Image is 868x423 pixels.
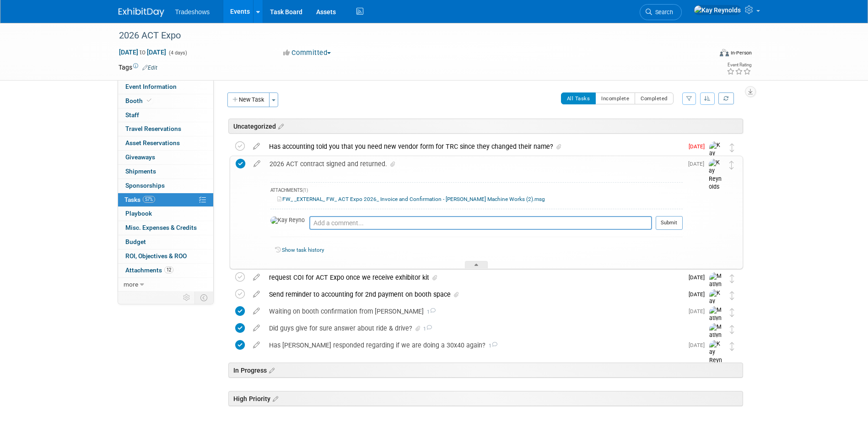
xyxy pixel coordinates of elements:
[729,161,734,169] i: Move task
[118,108,213,122] a: Staff
[118,221,213,235] a: Misc. Expenses & Credits
[264,139,683,154] div: Has accounting told you that you need new vendor form for TRC since they changed their name?
[720,49,729,56] img: Format-Inperson.png
[125,125,181,132] span: Travel Reservations
[727,63,751,67] div: Event Rating
[118,193,213,207] a: Tasks57%
[689,308,709,315] span: [DATE]
[689,143,709,150] span: [DATE]
[125,97,153,104] span: Booth
[124,196,155,203] span: Tasks
[270,187,683,195] div: ATTACHMENTS
[118,235,213,249] a: Budget
[125,111,139,119] span: Staff
[276,121,284,130] a: Edit sections
[125,168,156,175] span: Shipments
[118,94,213,108] a: Booth
[730,325,734,334] i: Move task
[118,151,213,164] a: Giveaways
[119,63,157,72] td: Tags
[179,292,195,304] td: Personalize Event Tab Strip
[125,224,197,231] span: Misc. Expenses & Credits
[118,122,213,136] a: Travel Reservations
[118,179,213,193] a: Sponsorships
[485,343,497,349] span: 1
[302,188,308,193] span: (1)
[228,363,743,378] div: In Progress
[730,291,734,300] i: Move task
[267,365,275,374] a: Edit sections
[118,207,213,221] a: Playbook
[194,292,213,304] td: Toggle Event Tabs
[689,342,709,348] span: [DATE]
[658,48,752,61] div: Event Format
[147,98,151,103] i: Booth reservation complete
[595,92,635,104] button: Incomplete
[125,238,146,245] span: Budget
[264,304,683,319] div: Waiting on booth confirmation from [PERSON_NAME]
[282,247,324,253] a: Show task history
[248,142,264,151] a: edit
[709,272,723,305] img: Matlyn Lowrey
[730,49,752,56] div: In-Person
[248,324,264,332] a: edit
[125,266,173,274] span: Attachments
[248,273,264,282] a: edit
[124,281,138,288] span: more
[709,323,723,356] img: Matlyn Lowrey
[164,266,173,273] span: 12
[270,217,305,225] img: Kay Reynolds
[730,274,734,283] i: Move task
[635,92,674,104] button: Completed
[175,8,210,16] span: Tradeshows
[689,274,709,281] span: [DATE]
[709,340,723,373] img: Kay Reynolds
[264,270,683,285] div: request COI for ACT Expo once we receive exhibitor kit
[118,80,213,94] a: Event Information
[694,5,741,15] img: Kay Reynolds
[656,216,683,230] button: Submit
[118,264,213,277] a: Attachments12
[119,8,164,17] img: ExhibitDay
[730,342,734,351] i: Move task
[248,341,264,349] a: edit
[709,306,723,339] img: Matlyn Lowrey
[125,210,152,217] span: Playbook
[138,49,147,56] span: to
[118,278,213,292] a: more
[264,287,683,302] div: Send reminder to accounting for 2nd payment on booth space
[125,139,180,146] span: Asset Reservations
[248,290,264,298] a: edit
[709,141,723,174] img: Kay Reynolds
[280,48,334,58] button: Committed
[228,119,743,134] div: Uncategorized
[143,196,155,203] span: 57%
[709,159,722,191] img: Kay Reynolds
[118,249,213,263] a: ROI, Objectives & ROO
[125,182,165,189] span: Sponsorships
[125,83,177,90] span: Event Information
[640,4,682,20] a: Search
[688,161,709,167] span: [DATE]
[689,291,709,298] span: [DATE]
[142,65,157,71] a: Edit
[228,391,743,406] div: High Priority
[168,50,187,56] span: (4 days)
[249,160,265,168] a: edit
[652,9,673,16] span: Search
[118,165,213,179] a: Shipments
[709,289,723,322] img: Kay Reynolds
[227,92,270,107] button: New Task
[718,92,734,104] a: Refresh
[730,308,734,317] i: Move task
[119,48,167,56] span: [DATE] [DATE]
[424,309,436,315] span: 1
[265,156,683,172] div: 2026 ACT contract signed and returned.
[116,27,698,44] div: 2026 ACT Expo
[264,337,683,353] div: Has [PERSON_NAME] responded regarding if we are doing a 30x40 again?
[277,196,545,202] a: FW_ _EXTERNAL_ FW_ ACT Expo 2026_ Invoice and Confirmation - [PERSON_NAME] Machine Works (2).msg
[125,153,155,161] span: Giveaways
[248,307,264,315] a: edit
[118,136,213,150] a: Asset Reservations
[561,92,596,104] button: All Tasks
